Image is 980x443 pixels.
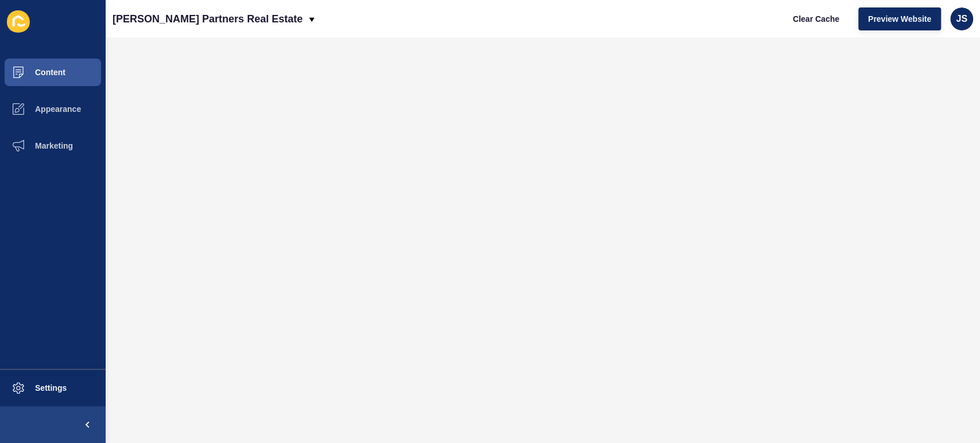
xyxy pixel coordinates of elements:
button: Clear Cache [783,7,849,30]
span: Preview Website [868,13,931,25]
span: Clear Cache [793,13,839,25]
button: Preview Website [858,7,941,30]
span: JS [956,13,967,25]
p: [PERSON_NAME] Partners Real Estate [113,5,303,33]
